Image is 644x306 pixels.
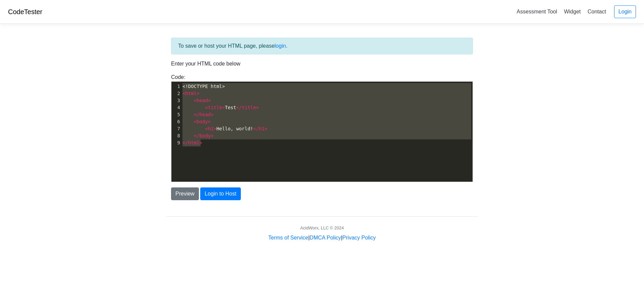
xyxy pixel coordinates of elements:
[8,8,42,15] a: CodeTester
[171,125,181,132] div: 7
[171,83,181,90] div: 1
[171,132,181,139] div: 8
[182,140,188,145] span: </
[208,98,211,103] span: >
[222,105,225,110] span: >
[259,126,265,131] span: h1
[614,5,636,18] a: Login
[561,6,583,17] a: Widget
[205,126,208,131] span: <
[310,235,341,241] a: DMCA Policy
[194,133,200,138] span: </
[197,119,208,124] span: body
[171,104,181,111] div: 4
[211,112,213,117] span: >
[268,235,308,241] a: Terms of Service
[300,225,344,231] div: AcidWorx, LLC © 2024
[171,38,473,54] div: To save or host your HTML page, please .
[200,187,240,200] button: Login to Host
[171,118,181,125] div: 6
[208,126,214,131] span: h1
[242,105,256,110] span: title
[171,139,181,146] div: 9
[268,234,376,242] div: | |
[197,91,199,96] span: >
[211,133,213,138] span: >
[200,140,202,145] span: >
[171,60,473,68] p: Enter your HTML code below
[208,105,222,110] span: title
[236,105,242,110] span: </
[200,133,211,138] span: body
[342,235,376,241] a: Privacy Policy
[214,126,216,131] span: >
[188,140,200,145] span: html
[182,105,259,110] span: Test
[264,126,267,131] span: >
[171,90,181,97] div: 2
[185,91,197,96] span: html
[256,105,259,110] span: >
[182,91,185,96] span: <
[197,98,208,103] span: head
[182,84,225,89] span: <!DOCTYPE html>
[194,112,200,117] span: </
[166,73,478,182] div: Code:
[514,6,560,17] a: Assessment Tool
[171,97,181,104] div: 3
[208,119,211,124] span: >
[171,111,181,118] div: 5
[194,119,197,124] span: <
[182,126,267,131] span: Hello, world!
[205,105,208,110] span: <
[194,98,197,103] span: <
[253,126,259,131] span: </
[275,43,286,49] a: login
[585,6,609,17] a: Contact
[200,112,211,117] span: head
[171,187,199,200] button: Preview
